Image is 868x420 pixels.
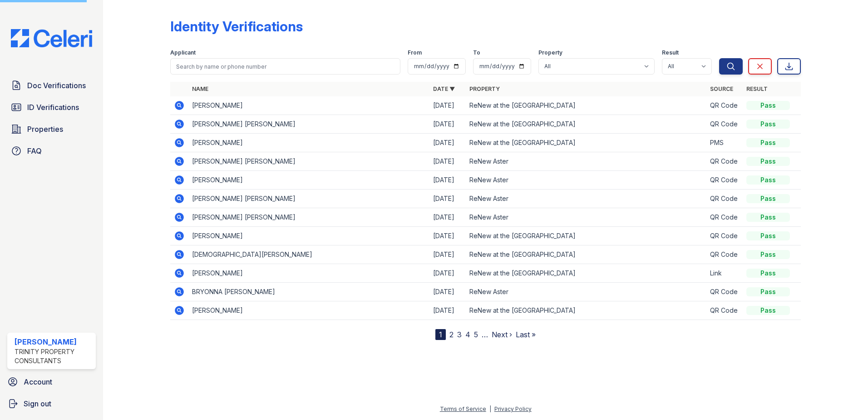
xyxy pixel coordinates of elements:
td: QR Code [706,245,743,264]
td: [PERSON_NAME] [188,301,429,320]
td: [DATE] [429,134,466,152]
td: [PERSON_NAME] [188,227,429,245]
td: [PERSON_NAME] [188,264,429,283]
td: [PERSON_NAME] [PERSON_NAME] [188,208,429,227]
a: Privacy Policy [494,405,532,412]
label: To [473,49,480,56]
td: QR Code [706,171,743,190]
span: Account [24,376,52,387]
div: Pass [746,194,790,203]
td: [DEMOGRAPHIC_DATA][PERSON_NAME] [188,245,429,264]
a: Date ▼ [433,85,455,92]
a: Last » [516,330,536,339]
td: [DATE] [429,190,466,208]
td: ReNew Aster [466,190,707,208]
label: From [408,49,422,56]
div: Pass [746,306,790,315]
td: Link [706,264,743,283]
span: Properties [27,124,63,135]
td: BRYONNA [PERSON_NAME] [188,283,429,301]
a: Account [4,373,99,391]
a: Terms of Service [440,405,486,412]
td: ReNew Aster [466,152,707,171]
span: FAQ [27,145,42,156]
a: ID Verifications [7,98,96,116]
td: ReNew at the [GEOGRAPHIC_DATA] [466,245,707,264]
a: Result [746,85,768,92]
div: Pass [746,269,790,278]
a: 2 [449,330,454,339]
td: ReNew at the [GEOGRAPHIC_DATA] [466,134,707,152]
td: [DATE] [429,264,466,283]
input: Search by name or phone number [170,58,400,75]
td: ReNew at the [GEOGRAPHIC_DATA] [466,264,707,283]
td: QR Code [706,227,743,245]
td: [DATE] [429,115,466,134]
td: ReNew at the [GEOGRAPHIC_DATA] [466,301,707,320]
span: ID Verifications [27,102,79,113]
span: Doc Verifications [27,80,86,91]
div: Pass [746,213,790,222]
label: Applicant [170,49,196,56]
div: Pass [746,175,790,185]
td: ReNew at the [GEOGRAPHIC_DATA] [466,115,707,134]
td: [DATE] [429,208,466,227]
td: ReNew Aster [466,283,707,301]
a: Source [710,85,733,92]
td: [DATE] [429,152,466,171]
a: Name [192,85,208,92]
a: 4 [465,330,470,339]
a: FAQ [7,142,96,160]
div: [PERSON_NAME] [15,336,92,347]
td: [DATE] [429,283,466,301]
td: [DATE] [429,301,466,320]
div: Pass [746,157,790,166]
td: QR Code [706,96,743,115]
div: Pass [746,138,790,147]
div: | [489,405,491,412]
td: ReNew Aster [466,208,707,227]
label: Property [538,49,562,56]
div: Pass [746,101,790,110]
td: [DATE] [429,227,466,245]
td: QR Code [706,208,743,227]
td: [PERSON_NAME] [PERSON_NAME] [188,152,429,171]
td: ReNew Aster [466,171,707,190]
td: [DATE] [429,245,466,264]
td: QR Code [706,115,743,134]
a: Properties [7,120,96,138]
td: PMS [706,134,743,152]
div: Pass [746,231,790,240]
a: 3 [457,330,462,339]
a: Doc Verifications [7,76,96,95]
td: ReNew at the [GEOGRAPHIC_DATA] [466,227,707,245]
label: Result [662,49,679,56]
div: Pass [746,287,790,296]
span: Sign out [24,398,51,409]
a: Sign out [4,395,99,413]
td: [DATE] [429,96,466,115]
td: [PERSON_NAME] [188,134,429,152]
td: [PERSON_NAME] [188,96,429,115]
td: [PERSON_NAME] [PERSON_NAME] [188,190,429,208]
div: Pass [746,120,790,129]
a: Next › [492,330,512,339]
img: CE_Logo_Blue-a8612792a0a2168367f1c8372b55b34899dd931a85d93a1a3d3e32e68fde9ad4.png [4,29,99,47]
a: Property [469,85,500,92]
div: Pass [746,250,790,259]
td: QR Code [706,301,743,320]
td: [DATE] [429,171,466,190]
td: QR Code [706,190,743,208]
td: [PERSON_NAME] [PERSON_NAME] [188,115,429,134]
td: QR Code [706,283,743,301]
td: QR Code [706,152,743,171]
div: 1 [435,329,446,340]
a: 5 [474,330,478,339]
div: Identity Verifications [170,18,303,35]
td: ReNew at the [GEOGRAPHIC_DATA] [466,96,707,115]
td: [PERSON_NAME] [188,171,429,190]
div: Trinity Property Consultants [15,347,92,365]
span: … [482,329,488,340]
